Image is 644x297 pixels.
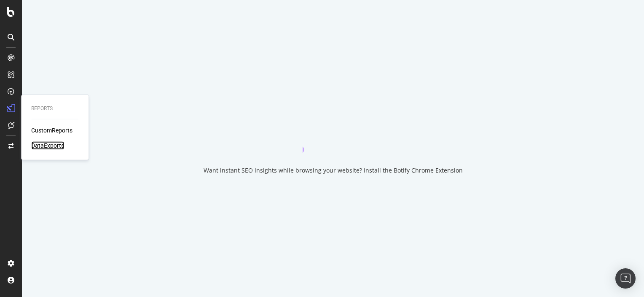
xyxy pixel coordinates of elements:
a: DataExports [31,141,64,150]
div: Open Intercom Messenger [615,268,636,289]
a: CustomReports [31,126,72,135]
div: Reports [31,105,78,112]
div: animation [303,122,363,153]
div: Want instant SEO insights while browsing your website? Install the Botify Chrome Extension [204,166,463,175]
